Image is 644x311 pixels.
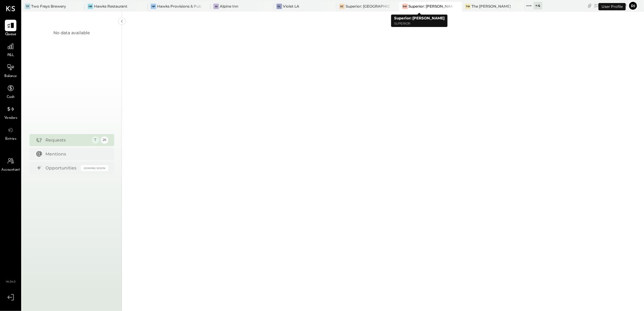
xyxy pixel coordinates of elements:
[0,124,21,142] a: Entries
[587,2,593,9] div: copy link
[394,21,444,26] p: Superior
[220,4,238,9] div: Alpine Inn
[101,136,108,144] div: 26
[0,103,21,121] a: Vendors
[0,155,21,173] a: Accountant
[339,4,345,9] div: SC
[2,167,20,173] span: Accountant
[5,32,16,37] span: Queue
[94,4,127,9] div: Hawks Restaurant
[4,115,17,121] span: Vendors
[92,136,99,144] div: 7
[465,4,471,9] div: TW
[471,4,511,9] div: The [PERSON_NAME]
[31,4,66,9] div: Two Frays Brewery
[54,30,90,36] div: No data available
[628,1,638,11] button: Ri
[394,16,444,20] b: Superior: [PERSON_NAME]
[81,165,108,171] div: Coming Soon
[346,4,390,9] div: Superior: [GEOGRAPHIC_DATA]
[4,74,17,79] span: Balance
[213,4,219,9] div: AI
[277,4,282,9] div: VL
[157,4,201,9] div: Hawks Provisions & Public House
[46,151,105,157] div: Mentions
[283,4,299,9] div: Violet LA
[0,20,21,37] a: Queue
[151,4,156,9] div: HP
[599,3,626,10] div: User Profile
[46,165,78,171] div: Opportunities
[534,2,542,9] div: + 4
[5,136,16,142] span: Entries
[7,95,15,100] span: Cash
[0,62,21,79] a: Balance
[409,4,453,9] div: Superior: [PERSON_NAME]
[0,41,21,58] a: P&L
[88,4,93,9] div: HR
[402,4,408,9] div: SW
[594,3,627,8] div: [DATE]
[25,4,30,9] div: TF
[46,137,89,143] div: Requests
[0,82,21,100] a: Cash
[7,53,14,58] span: P&L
